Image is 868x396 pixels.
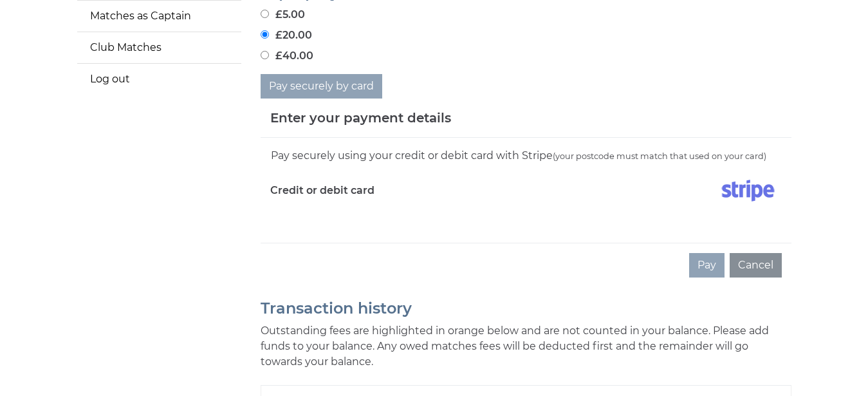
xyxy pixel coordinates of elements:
[261,74,382,99] button: Pay securely by card
[270,108,451,127] h5: Enter your payment details
[270,174,374,207] label: Credit or debit card
[270,212,782,223] iframe: Secure card payment input frame
[261,323,791,370] p: Outstanding fees are highlighted in orange below and are not counted in your balance. Please add ...
[270,147,782,164] div: Pay securely using your credit or debit card with Stripe
[77,1,241,32] a: Matches as Captain
[730,253,782,278] button: Cancel
[261,300,791,317] h2: Transaction history
[261,30,269,39] input: £20.00
[553,151,766,161] small: (your postcode must match that used on your card)
[77,64,241,95] a: Log out
[261,10,269,18] input: £5.00
[261,51,269,59] input: £40.00
[77,32,241,63] a: Club Matches
[261,28,312,43] label: £20.00
[261,48,313,64] label: £40.00
[261,7,305,23] label: £5.00
[689,253,725,278] button: Pay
